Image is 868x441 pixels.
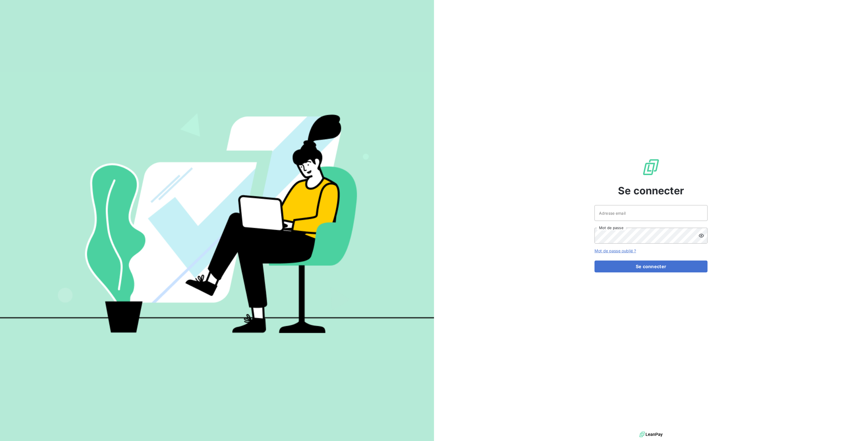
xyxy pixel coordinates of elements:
button: Se connecter [594,261,708,272]
img: Logo LeanPay [642,158,660,176]
span: Se connecter [618,183,684,198]
input: placeholder [594,205,708,221]
a: Mot de passe oublié ? [594,248,636,253]
img: logo [639,430,663,439]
